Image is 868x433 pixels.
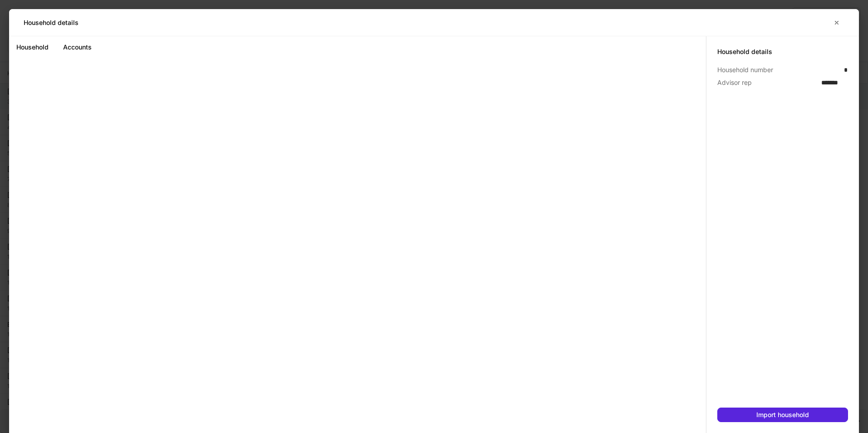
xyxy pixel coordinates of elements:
[24,18,79,27] h5: Household details
[717,65,838,74] div: Household number
[717,78,816,87] div: Advisor rep
[756,412,809,418] div: Import household
[717,47,848,56] h5: Household details
[717,408,848,422] button: Import household
[16,36,49,58] a: Household
[63,36,92,58] a: Accounts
